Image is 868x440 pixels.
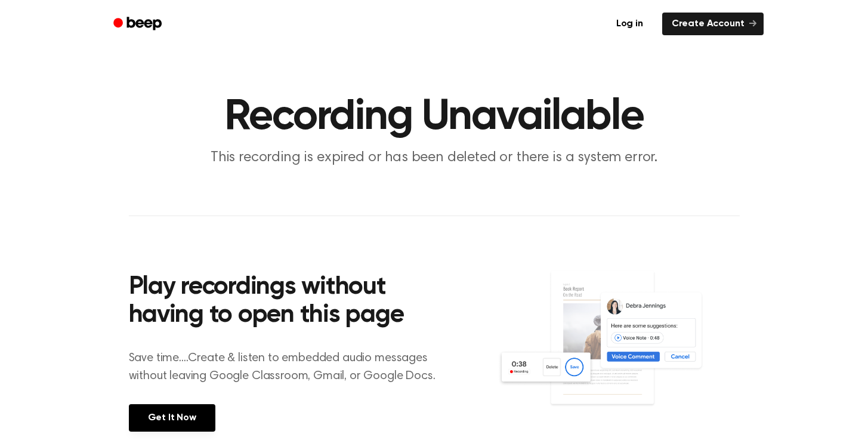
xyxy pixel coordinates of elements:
[205,148,663,168] p: This recording is expired or has been deleted or there is a system error.
[662,13,764,35] a: Create Account
[129,96,740,139] h1: Recording Unavailable
[129,349,450,385] p: Save time....Create & listen to embedded audio messages without leaving Google Classroom, Gmail, ...
[129,404,215,432] a: Get It Now
[604,10,655,38] a: Log in
[129,273,450,330] h2: Play recordings without having to open this page
[498,270,739,430] img: Voice Comments on Docs and Recording Widget
[105,13,172,36] a: Beep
